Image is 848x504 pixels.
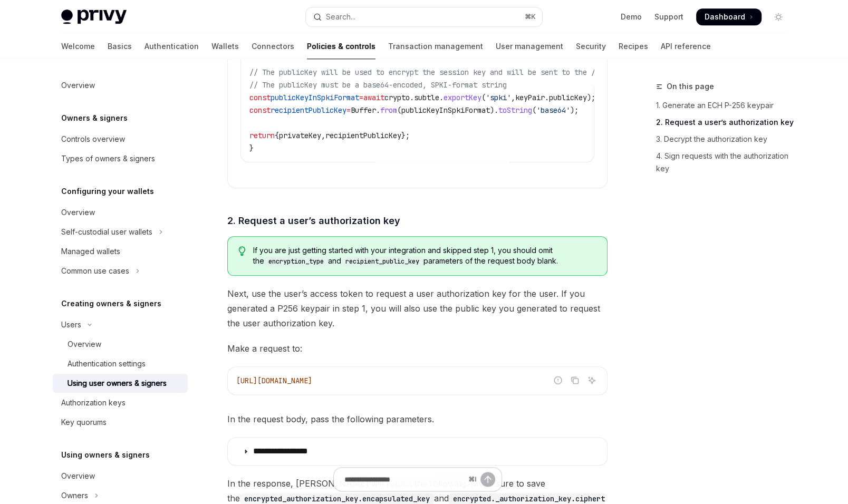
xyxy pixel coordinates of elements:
span: await [363,93,384,102]
a: 1. Generate an ECH P-256 keypair [656,97,795,114]
a: Transaction management [388,34,483,59]
span: ( [532,105,536,115]
span: toString [498,105,532,115]
code: encryption_type [264,256,328,267]
a: Welcome [61,34,95,59]
a: Authentication settings [53,354,188,373]
span: { [275,131,279,140]
span: 'base64' [536,105,570,115]
a: Overview [53,203,188,222]
a: Using user owners & signers [53,374,188,393]
span: }; [401,131,410,140]
span: const [249,93,271,102]
span: . [545,93,549,102]
button: Open search [306,7,542,26]
a: Overview [53,467,188,486]
div: Managed wallets [61,245,120,258]
span: Buffer [351,105,376,115]
button: Toggle Users section [53,315,188,334]
span: } [249,143,254,153]
a: Controls overview [53,130,188,149]
span: , [511,93,515,102]
a: Recipes [619,34,648,59]
span: return [249,131,275,140]
a: Security [576,34,606,59]
span: const [249,105,271,115]
span: = [359,93,363,102]
span: If you are just getting started with your integration and skipped step 1, you should omit the and... [253,245,596,267]
div: Common use cases [61,265,129,277]
a: Demo [621,12,642,22]
span: [URL][DOMAIN_NAME] [236,376,312,385]
div: Overview [61,470,95,482]
button: Ask AI [585,373,599,387]
button: Report incorrect code [551,373,565,387]
span: ( [397,105,401,115]
button: Toggle Self-custodial user wallets section [53,222,188,241]
a: 4. Sign requests with the authorization key [656,148,795,177]
a: Types of owners & signers [53,149,188,168]
span: privateKey [279,131,321,140]
span: publicKey [549,93,587,102]
div: Overview [68,338,101,351]
a: API reference [661,34,711,59]
img: light logo [61,9,127,24]
span: crypto [384,93,410,102]
span: ); [570,105,579,115]
h5: Owners & signers [61,112,128,124]
a: Authorization keys [53,393,188,412]
span: subtle [414,93,439,102]
input: Ask a question... [344,468,464,491]
button: Toggle Common use cases section [53,261,188,280]
a: Policies & controls [307,34,375,59]
div: Controls overview [61,133,125,146]
span: publicKeyInSpkiFormat [401,105,490,115]
a: Support [654,12,683,22]
span: recipientPublicKey [271,105,346,115]
span: 'spki' [486,93,511,102]
a: Authentication [144,34,199,59]
a: Managed wallets [53,242,188,261]
div: Users [61,318,81,331]
a: 3. Decrypt the authorization key [656,131,795,148]
svg: Tip [238,246,246,256]
div: Using user owners & signers [68,377,167,390]
h5: Configuring your wallets [61,185,154,198]
span: ); [587,93,595,102]
div: Authorization keys [61,396,126,409]
span: recipientPublicKey [325,131,401,140]
a: Dashboard [696,8,762,25]
span: . [376,105,380,115]
h5: Using owners & signers [61,449,150,461]
span: from [380,105,397,115]
span: Dashboard [705,12,745,22]
span: // The publicKey must be a base64-encoded, SPKI-format string [249,80,507,90]
code: recipient_public_key [341,256,423,267]
span: exportKey [444,93,481,102]
div: Self-custodial user wallets [61,226,152,238]
span: , [321,131,325,140]
button: Send message [480,472,495,487]
span: ). [490,105,498,115]
span: On this page [667,80,714,93]
a: Basics [108,34,132,59]
span: keyPair [515,93,545,102]
span: ( [481,93,486,102]
a: User management [496,34,563,59]
div: Authentication settings [68,357,146,370]
a: Key quorums [53,413,188,432]
button: Toggle dark mode [770,8,787,25]
span: // The publicKey will be used to encrypt the session key and will be sent to the /v1/user_signers... [249,67,756,77]
div: Types of owners & signers [61,152,155,165]
span: . [410,93,414,102]
button: Copy the contents from the code block [568,373,582,387]
div: Overview [61,79,95,92]
span: 2. Request a user’s authorization key [227,214,400,228]
span: publicKeyInSpkiFormat [271,93,359,102]
a: Connectors [252,34,294,59]
a: 2. Request a user’s authorization key [656,114,795,131]
span: In the request body, pass the following parameters. [227,412,608,427]
div: Search... [326,11,355,23]
span: Next, use the user’s access token to request a user authorization key for the user. If you genera... [227,286,608,331]
span: . [439,93,444,102]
